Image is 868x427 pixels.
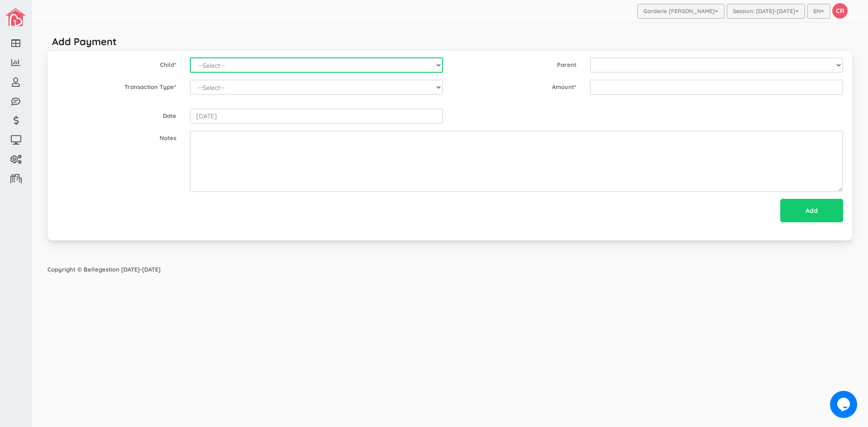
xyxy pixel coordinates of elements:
h5: Add Payment [52,36,117,47]
strong: Copyright © Bellegestion [DATE]-[DATE] [47,266,160,273]
label: Notes [50,131,183,142]
iframe: chat widget [830,391,859,418]
label: Date [50,108,183,120]
label: Transaction Type [50,80,183,91]
label: Parent [450,57,583,69]
label: Amount [450,80,583,91]
img: image [5,8,26,26]
label: Child [50,57,183,69]
input: Add [780,199,843,222]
